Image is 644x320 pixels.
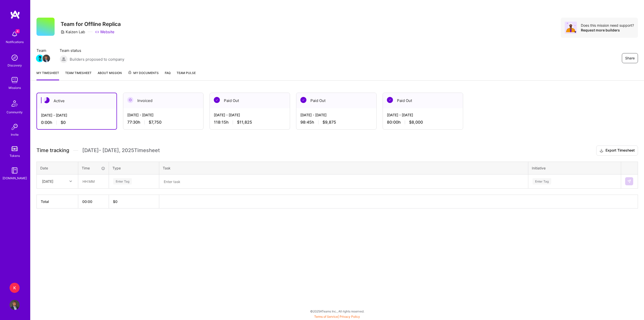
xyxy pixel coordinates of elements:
[300,120,372,125] div: 98:45 h
[625,56,635,61] span: Share
[11,132,19,137] div: Invite
[9,97,21,110] img: Community
[3,175,27,181] div: [DOMAIN_NAME]
[599,148,603,153] i: icon Download
[123,93,203,108] div: Invoiced
[127,112,199,118] div: [DATE] - [DATE]
[10,29,20,39] img: bell
[98,70,122,80] a: About Mission
[340,315,360,318] a: Privacy Policy
[596,146,638,156] button: Export Timesheet
[387,97,393,103] img: Paid Out
[387,120,459,125] div: 80:00 h
[581,28,634,32] div: Request more builders
[237,120,252,125] span: $11,825
[61,21,121,27] h3: Team for Offline Replica
[65,70,92,80] a: Team timesheet
[314,315,338,318] a: Terms of Service
[95,29,114,34] a: Website
[532,165,617,171] div: Initiative
[210,93,290,108] div: Paid Out
[127,97,133,103] img: Invoiced
[149,120,162,125] span: $7,750
[323,120,336,125] span: $9,875
[36,55,44,62] img: Team Member Avatar
[10,122,20,132] img: Invite
[42,179,53,184] div: [DATE]
[44,97,50,103] img: Active
[16,29,20,33] span: 4
[214,112,286,118] div: [DATE] - [DATE]
[61,120,66,125] span: $0
[78,195,109,208] th: 00:00
[37,195,78,208] th: Total
[177,70,196,80] a: Team Pulse
[314,315,360,318] span: |
[128,70,159,76] span: My Documents
[9,85,21,90] div: Missions
[60,55,68,63] img: Builders proposed to company
[10,75,20,85] img: teamwork
[128,70,159,80] a: My Documents
[109,162,159,174] th: Type
[10,10,20,19] img: logo
[165,70,171,80] a: FAQ
[300,97,306,103] img: Paid Out
[409,120,423,125] span: $8,000
[37,162,78,174] th: Date
[8,300,21,310] a: User Avatar
[8,283,21,293] a: K
[43,55,50,62] img: Team Member Avatar
[10,165,20,175] img: guide book
[70,57,124,62] span: Builders proposed to company
[383,93,463,108] div: Paid Out
[12,146,18,151] img: tokens
[60,48,124,53] span: Team status
[177,71,196,75] span: Team Pulse
[214,120,286,125] div: 118:15 h
[36,48,50,53] span: Team
[127,120,199,125] div: 77:30 h
[82,147,160,154] span: [DATE] - [DATE] , 2025 Timesheet
[36,70,59,80] a: My timesheet
[7,110,23,115] div: Community
[627,179,631,183] img: Submit
[30,305,644,317] div: © 2025 ATeams Inc., All rights reserved.
[41,113,112,118] div: [DATE] - [DATE]
[61,29,85,34] div: Kaizen Lab
[159,162,528,174] th: Task
[43,54,50,63] a: Team Member Avatar
[69,180,72,183] i: icon Chevron
[533,177,551,185] div: Enter Tag
[10,153,20,158] div: Tokens
[36,147,69,154] span: Time tracking
[565,22,577,34] img: Avatar
[36,54,43,63] a: Team Member Avatar
[214,97,220,103] img: Paid Out
[6,39,24,45] div: Notifications
[622,53,638,63] button: Share
[8,63,22,68] div: Discovery
[37,93,116,109] div: Active
[61,30,65,34] i: icon CompanyGray
[10,300,20,310] img: User Avatar
[113,177,132,185] div: Enter Tag
[82,165,105,171] div: Time
[78,175,108,188] input: HH:MM
[10,53,20,63] img: discovery
[41,120,112,125] div: 0:00 h
[300,112,372,118] div: [DATE] - [DATE]
[387,112,459,118] div: [DATE] - [DATE]
[296,93,376,108] div: Paid Out
[113,199,117,204] span: $ 0
[10,283,20,293] div: K
[581,23,634,28] div: Does this mission need support?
